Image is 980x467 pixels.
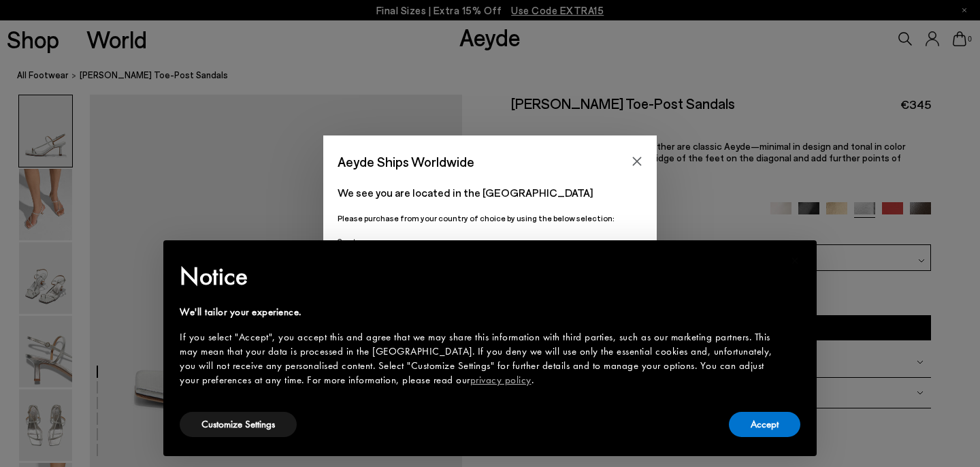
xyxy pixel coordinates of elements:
[779,244,811,277] button: Close this notice
[627,151,647,172] button: Close
[338,212,642,225] p: Please purchase from your country of choice by using the below selection:
[180,305,779,319] div: We'll tailor your experience.
[180,259,779,294] h2: Notice
[338,184,642,201] p: We see you are located in the [GEOGRAPHIC_DATA]
[180,412,297,437] button: Customize Settings
[470,373,532,387] a: privacy policy
[791,250,800,271] span: ×
[180,330,779,387] div: If you select "Accept", you accept this and agree that we may share this information with third p...
[338,150,474,174] span: Aeyde Ships Worldwide
[729,412,800,437] button: Accept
